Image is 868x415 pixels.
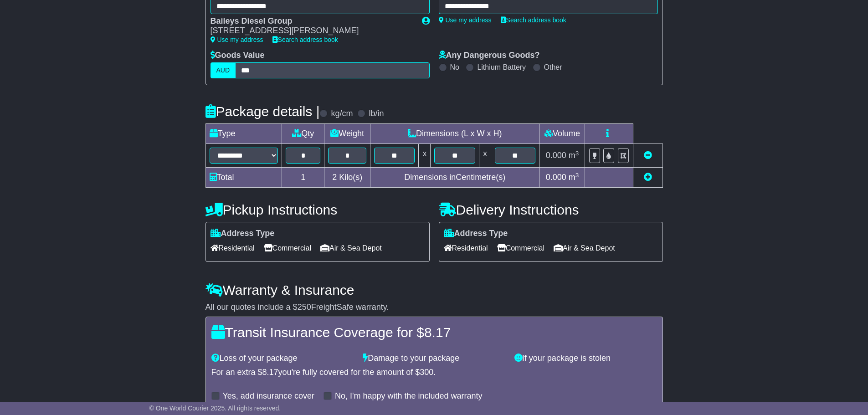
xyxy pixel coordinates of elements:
label: Any Dangerous Goods? [439,51,540,61]
h4: Pickup Instructions [205,202,430,217]
span: Air & Sea Depot [554,241,615,255]
span: m [569,151,579,160]
td: Qty [282,124,324,144]
label: lb/in [369,109,384,119]
span: 0.000 [546,173,566,182]
sup: 3 [575,150,579,157]
td: 1 [282,168,324,188]
a: Add new item [644,173,652,182]
span: 300 [420,368,433,377]
div: Damage to your package [358,354,510,364]
label: No [450,63,459,72]
div: Loss of your package [207,354,359,364]
td: Type [205,124,282,144]
span: Air & Sea Depot [320,241,382,255]
span: 250 [298,302,311,312]
div: Baileys Diesel Group [211,16,413,26]
label: kg/cm [331,109,353,119]
label: Yes, add insurance cover [223,391,314,401]
td: x [419,144,431,168]
h4: Package details | [205,104,320,119]
span: Residential [211,241,255,255]
span: 0.000 [546,151,566,160]
label: Address Type [444,229,508,239]
span: Commercial [497,241,544,255]
td: Volume [539,124,585,144]
div: All our quotes include a $ FreightSafe warranty. [205,302,663,313]
div: For an extra $ you're fully covered for the amount of $ . [211,368,657,378]
span: 2 [332,173,337,182]
h4: Delivery Instructions [439,202,663,217]
td: Total [205,168,282,188]
a: Search address book [272,36,338,43]
span: Commercial [264,241,311,255]
h4: Warranty & Insurance [205,282,663,297]
td: Dimensions in Centimetre(s) [370,168,539,188]
label: Address Type [211,229,275,239]
sup: 3 [575,172,579,179]
span: Residential [444,241,488,255]
span: m [569,173,579,182]
label: Lithium Battery [477,63,526,72]
td: Weight [324,124,370,144]
td: Dimensions (L x W x H) [370,124,539,144]
label: AUD [211,62,236,78]
td: Kilo(s) [324,168,370,188]
label: Other [544,63,562,72]
label: Goods Value [211,51,265,61]
label: No, I'm happy with the included warranty [335,391,483,401]
a: Use my address [439,16,492,24]
a: Search address book [501,16,566,24]
span: 8.17 [262,368,278,377]
span: © One World Courier 2025. All rights reserved. [149,405,281,412]
div: [STREET_ADDRESS][PERSON_NAME] [211,26,413,36]
h4: Transit Insurance Coverage for $ [211,325,657,340]
a: Remove this item [644,151,652,160]
span: 8.17 [424,325,451,340]
a: Use my address [211,36,263,43]
div: If your package is stolen [510,354,662,364]
td: x [479,144,491,168]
